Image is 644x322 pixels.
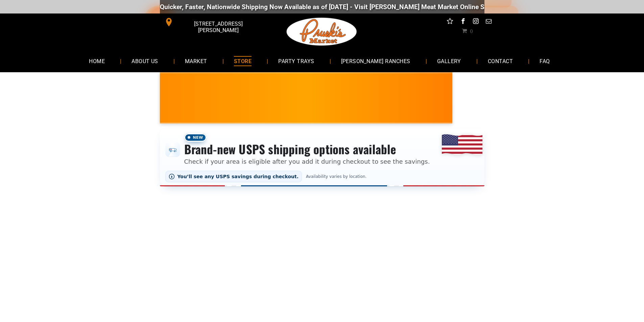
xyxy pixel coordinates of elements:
a: ABOUT US [121,52,168,70]
span: 0 [470,28,473,33]
a: FAQ [529,52,560,70]
a: instagram [471,17,480,27]
span: Availability varies by location. [305,174,368,179]
h3: Brand-new USPS shipping options available [184,142,430,157]
span: New [184,133,207,142]
span: [PERSON_NAME] MARKET [450,103,583,113]
a: CONTACT [478,52,523,70]
a: HOME [79,52,115,70]
a: facebook [458,17,467,27]
a: Social network [446,17,454,27]
a: [PERSON_NAME] RANCHES [331,52,421,70]
a: STORE [224,52,262,70]
span: [STREET_ADDRESS][PERSON_NAME] [174,17,262,37]
img: Pruski-s+Market+HQ+Logo2-1920w.png [285,14,358,50]
a: [STREET_ADDRESS][PERSON_NAME] [160,17,263,27]
div: Shipping options announcement [160,129,484,186]
a: MARKET [175,52,217,70]
span: You’ll see any USPS savings during checkout. [177,174,299,179]
a: email [484,17,493,27]
a: PARTY TRAYS [268,52,324,70]
a: GALLERY [427,52,471,70]
p: Check if your area is eligible after you add it during checkout to see the savings. [184,157,430,166]
div: Quicker, Faster, Nationwide Shipping Now Available as of [DATE] - Visit [PERSON_NAME] Meat Market... [158,3,568,11]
